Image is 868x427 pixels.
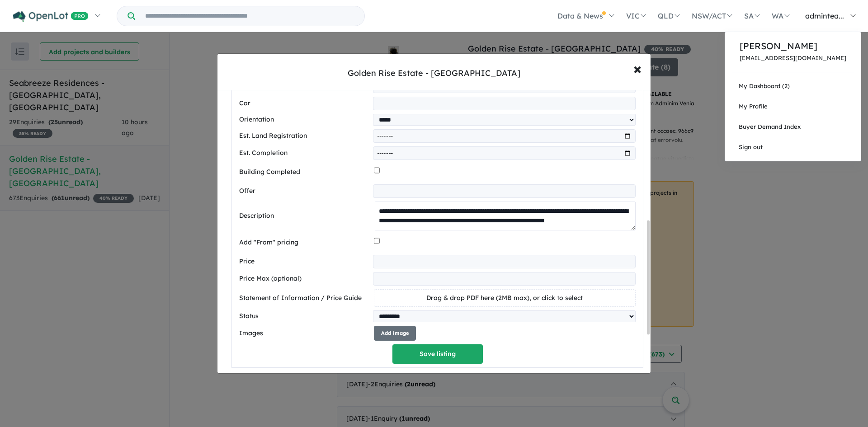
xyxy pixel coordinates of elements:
[739,103,768,110] span: My Profile
[239,237,370,248] label: Add "From" pricing
[239,211,371,221] label: Description
[740,55,846,61] p: [EMAIL_ADDRESS][DOMAIN_NAME]
[239,114,369,125] label: Orientation
[740,39,846,53] p: [PERSON_NAME]
[239,131,369,141] label: Est. Land Registration
[374,326,416,341] button: Add image
[348,67,520,79] div: Golden Rise Estate - [GEOGRAPHIC_DATA]
[426,294,583,302] span: Drag & drop PDF here (2MB max), or click to select
[239,311,369,322] label: Status
[633,59,642,78] span: ×
[137,6,363,26] input: Try estate name, suburb, builder or developer
[725,76,861,96] a: My Dashboard (2)
[805,11,844,20] span: admintea...
[392,344,483,364] button: Save listing
[239,328,370,339] label: Images
[239,256,369,267] label: Price
[239,293,370,304] label: Statement of Information / Price Guide
[239,98,369,109] label: Car
[239,167,370,178] label: Building Completed
[239,186,369,197] label: Offer
[725,117,861,137] a: Buyer Demand Index
[239,148,369,159] label: Est. Completion
[725,137,861,157] a: Sign out
[13,11,89,22] img: Openlot PRO Logo White
[239,273,369,284] label: Price Max (optional)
